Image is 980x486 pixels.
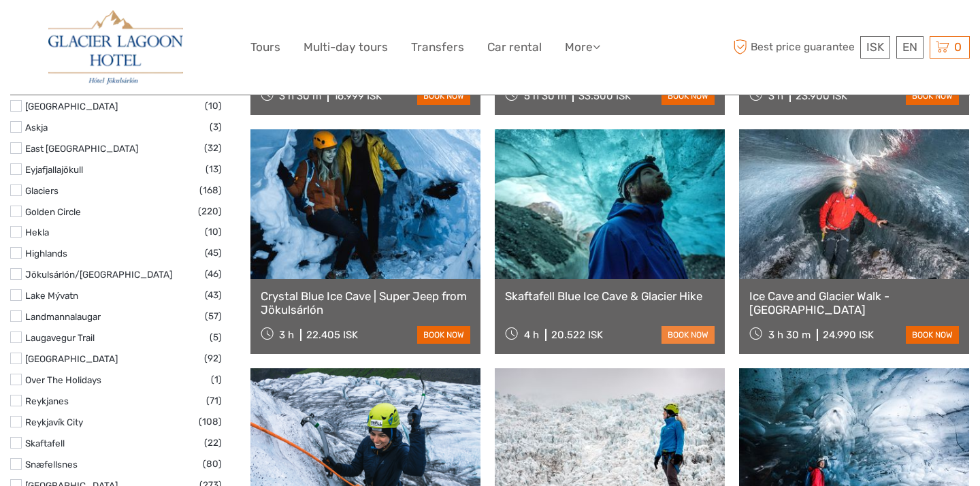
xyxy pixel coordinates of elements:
span: (92) [204,351,222,366]
span: (13) [206,161,222,177]
span: Best price guarantee [730,36,857,59]
span: 5 h 30 m [524,90,566,102]
a: Tours [250,37,280,57]
a: Highlands [25,248,67,259]
a: Lake Mývatn [25,290,78,301]
a: Eyjafjallajökull [25,164,83,175]
a: Skaftafell Blue Ice Cave & Glacier Hike [505,289,715,303]
div: 24.990 ISK [823,329,874,341]
span: 3 h 30 m [279,90,321,102]
span: (108) [199,414,222,430]
a: [GEOGRAPHIC_DATA] [25,101,118,112]
a: Laugavegur Trail [25,332,95,343]
a: Golden Circle [25,206,81,217]
a: Reykjanes [25,395,69,406]
a: Over The Holidays [25,374,101,385]
span: (71) [206,393,222,408]
span: (168) [199,182,222,198]
a: Glaciers [25,185,59,196]
span: (22) [204,435,222,451]
a: Hekla [25,227,49,238]
div: 16.999 ISK [333,90,382,102]
a: Crystal Blue Ice Cave | Super Jeep from Jökulsárlón [261,289,470,317]
a: book now [906,326,959,344]
a: Ice Cave and Glacier Walk - [GEOGRAPHIC_DATA] [749,289,959,317]
span: (5) [210,329,222,345]
a: Snæfellsnes [25,459,78,470]
a: More [565,37,600,57]
a: book now [661,87,715,105]
a: [GEOGRAPHIC_DATA] [25,353,118,364]
p: We're away right now. Please check back later! [19,24,154,35]
span: ISK [866,40,884,54]
span: (3) [210,119,222,135]
div: 20.522 ISK [551,329,603,341]
a: Reykjavík City [25,417,83,427]
span: 3 h 30 m [768,329,811,341]
a: Landmannalaugar [25,311,101,322]
a: Multi-day tours [304,37,388,57]
a: book now [906,87,959,105]
a: book now [661,326,715,344]
a: Skaftafell [25,438,65,449]
span: 3 h [279,329,294,341]
a: Jökulsárlón/[GEOGRAPHIC_DATA] [25,269,172,280]
span: (57) [205,308,222,324]
span: 4 h [524,329,539,341]
a: book now [417,326,470,344]
span: (220) [198,204,222,219]
span: (45) [205,245,222,261]
div: EN [896,36,924,59]
div: 23.900 ISK [796,90,847,102]
a: Car rental [487,37,542,57]
a: book now [417,87,470,105]
a: East [GEOGRAPHIC_DATA] [25,143,138,154]
span: (80) [203,456,222,472]
span: (46) [205,266,222,282]
div: 22.405 ISK [306,329,358,341]
img: 2790-86ba44ba-e5e5-4a53-8ab7-28051417b7bc_logo_big.jpg [48,10,183,84]
span: (32) [204,140,222,156]
button: Open LiveChat chat widget [157,21,173,37]
span: (1) [211,372,222,387]
div: 33.500 ISK [578,90,631,102]
span: (10) [205,98,222,114]
span: 0 [952,40,964,54]
span: (43) [205,287,222,303]
a: Transfers [411,37,464,57]
span: (10) [205,224,222,240]
span: 3 h [768,90,783,102]
a: Askja [25,122,48,133]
